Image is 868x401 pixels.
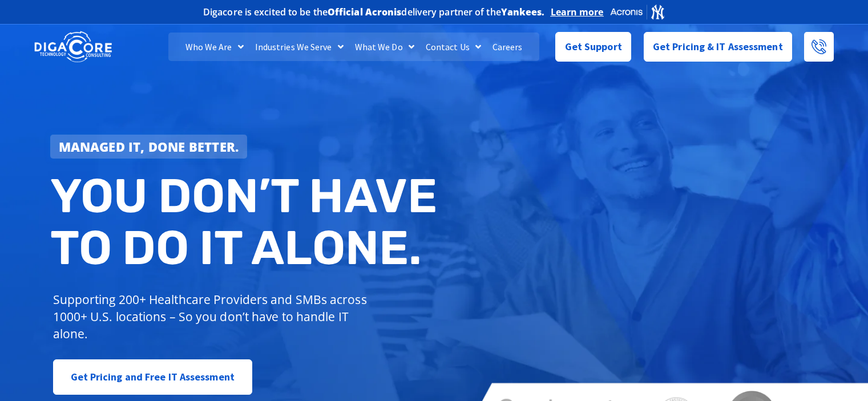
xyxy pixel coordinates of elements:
a: Learn more [551,6,604,18]
span: Get Pricing & IT Assessment [653,35,783,58]
a: What We Do [349,33,420,61]
p: Supporting 200+ Healthcare Providers and SMBs across 1000+ U.S. locations – So you don’t have to ... [53,291,372,342]
a: Get Support [555,32,631,62]
a: Who We Are [180,33,249,61]
b: Yankees. [501,6,545,18]
a: Get Pricing and Free IT Assessment [53,359,252,395]
a: Industries We Serve [249,33,349,61]
strong: Managed IT, done better. [59,138,239,155]
a: Contact Us [420,33,487,61]
span: Get Support [565,35,622,58]
a: Careers [487,33,528,61]
nav: Menu [168,33,539,61]
h2: You don’t have to do IT alone. [50,170,443,274]
a: Get Pricing & IT Assessment [644,32,792,62]
b: Official Acronis [328,6,402,18]
h2: Digacore is excited to be the delivery partner of the [203,7,545,17]
img: DigaCore Technology Consulting [34,30,112,64]
img: Acronis [609,3,665,20]
a: Managed IT, done better. [50,135,248,159]
span: Get Pricing and Free IT Assessment [71,366,235,388]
